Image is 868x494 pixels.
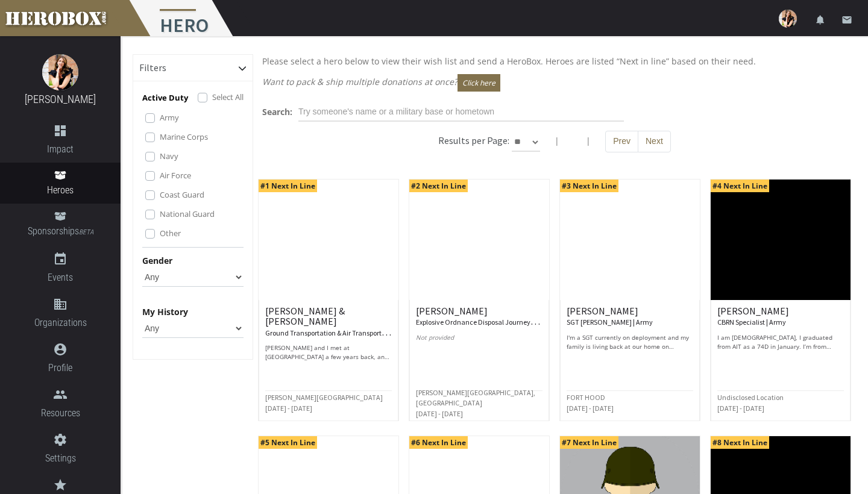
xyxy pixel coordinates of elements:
[262,105,292,119] label: Search:
[258,179,399,421] a: #1 Next In Line [PERSON_NAME] & [PERSON_NAME] Ground Transportation & Air Transportation | Air Fo...
[717,333,844,351] p: I am [DEMOGRAPHIC_DATA], I graduated from AIT as a 74D in January. I’m from [GEOGRAPHIC_DATA][US_...
[416,306,542,327] h6: [PERSON_NAME]
[160,169,191,182] label: Air Force
[259,436,317,449] span: #5 Next In Line
[160,111,179,124] label: Army
[438,134,509,146] h6: Results per Page:
[142,254,172,267] label: Gender
[567,333,693,351] p: I'm a SGT currently on deployment and my family is living back at our home on [GEOGRAPHIC_DATA]. ...
[265,306,392,338] h6: [PERSON_NAME] & [PERSON_NAME]
[779,10,797,28] img: user-image
[142,91,188,105] p: Active Duty
[567,317,653,327] small: SGT [PERSON_NAME] | Army
[265,326,429,338] small: Ground Transportation & Air Transportation | Air Force
[711,436,769,449] span: #8 Next In Line
[265,404,312,413] small: [DATE] - [DATE]
[42,54,78,90] img: image
[586,135,591,146] span: |
[416,409,463,418] small: [DATE] - [DATE]
[409,180,468,192] span: #2 Next In Line
[142,305,188,319] label: My History
[567,404,614,413] small: [DATE] - [DATE]
[409,179,550,421] a: #2 Next In Line [PERSON_NAME] Explosive Ordnance Disposal Journeyman | Air Force Not provided [PE...
[567,393,605,402] small: FORT HOOD
[815,14,826,25] i: notifications
[416,388,535,408] small: [PERSON_NAME][GEOGRAPHIC_DATA], [GEOGRAPHIC_DATA]
[298,102,624,122] input: Try someone's name or a military base or hometown
[160,188,204,201] label: Coast Guard
[638,131,671,152] button: Next
[416,315,576,327] small: Explosive Ordnance Disposal Journeyman | Air Force
[710,179,851,421] a: #4 Next In Line [PERSON_NAME] CBRN Specialist | Army I am [DEMOGRAPHIC_DATA], I graduated from AI...
[717,404,764,413] small: [DATE] - [DATE]
[160,130,208,143] label: Marine Corps
[25,93,96,105] a: [PERSON_NAME]
[262,74,847,92] p: Want to pack & ship multiple donations at once?
[160,149,178,163] label: Navy
[559,179,700,421] a: #3 Next In Line [PERSON_NAME] SGT [PERSON_NAME] | Army I'm a SGT currently on deployment and my f...
[717,317,786,327] small: CBRN Specialist | Army
[458,74,500,92] button: Click here
[711,180,769,192] span: #4 Next In Line
[212,90,244,104] label: Select All
[139,63,166,73] h6: Filters
[605,131,638,152] button: Prev
[841,14,852,25] i: email
[567,306,693,327] h6: [PERSON_NAME]
[160,227,181,240] label: Other
[717,393,784,402] small: Undisclosed Location
[262,54,847,68] p: Please select a hero below to view their wish list and send a HeroBox. Heroes are listed “Next in...
[560,180,618,192] span: #3 Next In Line
[265,393,383,402] small: [PERSON_NAME][GEOGRAPHIC_DATA]
[409,436,468,449] span: #6 Next In Line
[555,135,559,146] span: |
[79,228,93,236] small: BETA
[160,207,215,220] label: National Guard
[416,333,542,351] p: Not provided
[560,436,618,449] span: #7 Next In Line
[259,180,317,192] span: #1 Next In Line
[265,343,392,361] p: [PERSON_NAME] and I met at [GEOGRAPHIC_DATA] a few years back, and we got married earlier this ye...
[717,306,844,327] h6: [PERSON_NAME]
